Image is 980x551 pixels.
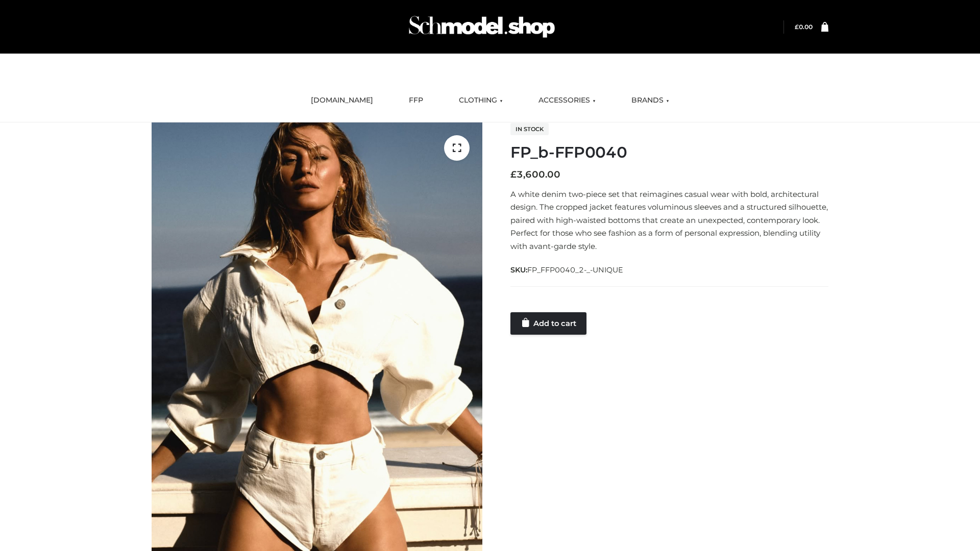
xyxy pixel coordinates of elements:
h1: FP_b-FFP0040 [510,143,828,162]
a: CLOTHING [451,89,510,112]
span: SKU: [510,264,624,276]
bdi: 0.00 [795,23,813,31]
span: In stock [510,123,549,135]
a: [DOMAIN_NAME] [303,89,381,112]
p: A white denim two-piece set that reimagines casual wear with bold, architectural design. The crop... [510,188,828,253]
span: FP_FFP0040_2-_-UNIQUE [527,265,623,274]
span: £ [795,23,799,31]
a: FFP [401,89,431,112]
bdi: 3,600.00 [510,169,560,180]
a: ACCESSORIES [531,89,603,112]
a: Add to cart [510,312,586,335]
span: £ [510,169,517,180]
a: BRANDS [624,89,677,112]
a: £0.00 [795,23,813,31]
img: Schmodel Admin 964 [405,7,558,47]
